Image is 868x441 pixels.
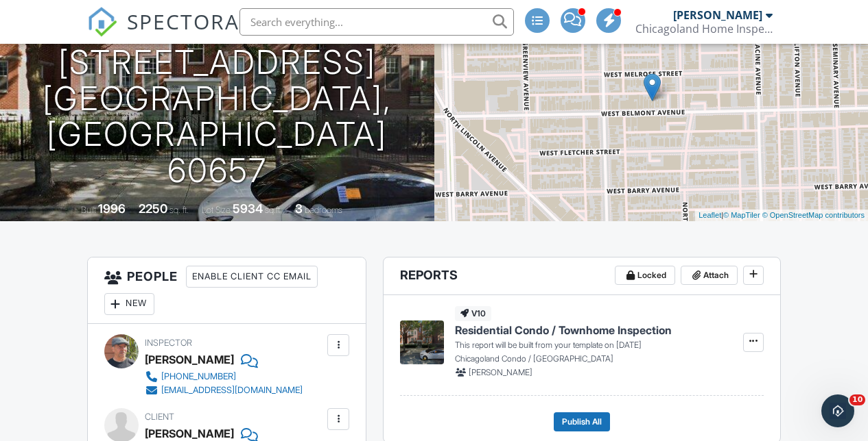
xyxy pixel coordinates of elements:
[723,211,760,219] a: © MapTiler
[22,45,412,189] h1: [STREET_ADDRESS] [GEOGRAPHIC_DATA], [GEOGRAPHIC_DATA] 60657
[145,338,192,348] span: Inspector
[695,210,868,221] div: |
[139,201,167,216] div: 2250
[673,8,762,22] div: [PERSON_NAME]
[295,201,303,216] div: 3
[699,211,721,219] a: Leaflet
[186,266,318,288] div: Enable Client CC Email
[821,394,854,427] iframe: Intercom live chat
[145,349,234,370] div: [PERSON_NAME]
[88,257,366,324] h3: People
[145,412,174,422] span: Client
[81,205,96,215] span: Built
[305,205,342,215] span: bedrooms
[104,293,154,315] div: New
[239,8,514,36] input: Search everything...
[127,7,239,36] span: SPECTORA
[87,18,239,47] a: SPECTORA
[87,7,117,37] img: The Best Home Inspection Software - Spectora
[202,205,231,215] span: Lot Size
[233,201,263,216] div: 5934
[849,394,865,405] span: 10
[145,370,303,383] a: [PHONE_NUMBER]
[161,385,303,396] div: [EMAIL_ADDRESS][DOMAIN_NAME]
[169,205,189,215] span: sq. ft.
[161,371,236,382] div: [PHONE_NUMBER]
[145,383,303,397] a: [EMAIL_ADDRESS][DOMAIN_NAME]
[265,205,282,215] span: sq.ft.
[762,211,865,219] a: © OpenStreetMap contributors
[98,201,126,216] div: 1996
[635,22,773,36] div: Chicagoland Home Inspectors, Inc.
